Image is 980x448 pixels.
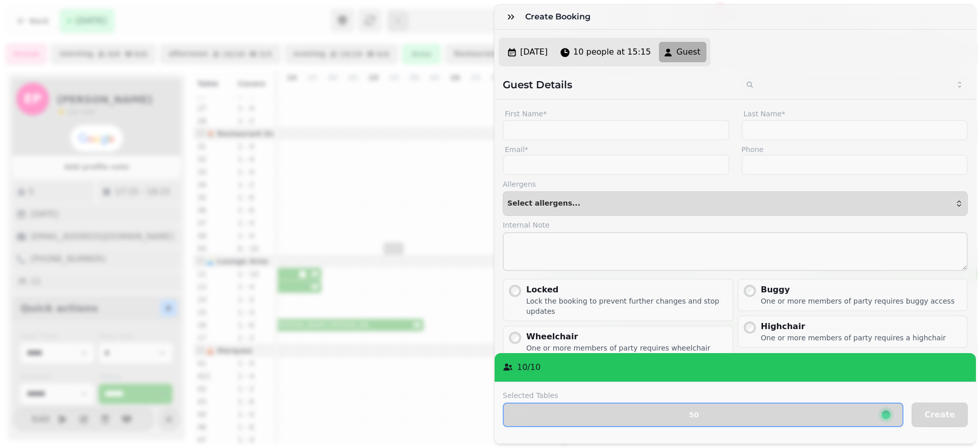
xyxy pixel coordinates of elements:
[761,284,955,296] div: Buggy
[689,411,699,418] p: 50
[503,191,968,216] button: Select allergens...
[503,144,729,155] label: Email*
[520,46,548,58] span: [DATE]
[525,11,595,23] h3: Create Booking
[761,333,946,343] div: One or more members of party requires a highchair
[503,403,903,427] button: 50
[503,390,903,401] label: Selected Tables
[924,411,955,419] span: Create
[517,361,541,374] p: 10 / 10
[742,144,968,155] label: Phone
[507,200,580,208] span: Select allergens...
[573,46,651,58] span: 10 people at 15:15
[526,284,728,296] div: Locked
[761,320,946,333] div: Highchair
[526,331,728,343] div: Wheelchair
[526,296,728,316] div: Lock the booking to prevent further changes and stop updates
[503,78,731,92] h2: Guest Details
[503,108,729,120] label: First Name*
[761,296,955,306] div: One or more members of party requires buggy access
[742,108,968,120] label: Last Name*
[526,343,728,363] div: One or more members of party requires wheelchair access
[503,220,968,230] label: Internal Note
[676,46,700,58] span: Guest
[912,403,968,427] button: Create
[503,179,968,189] label: Allergens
